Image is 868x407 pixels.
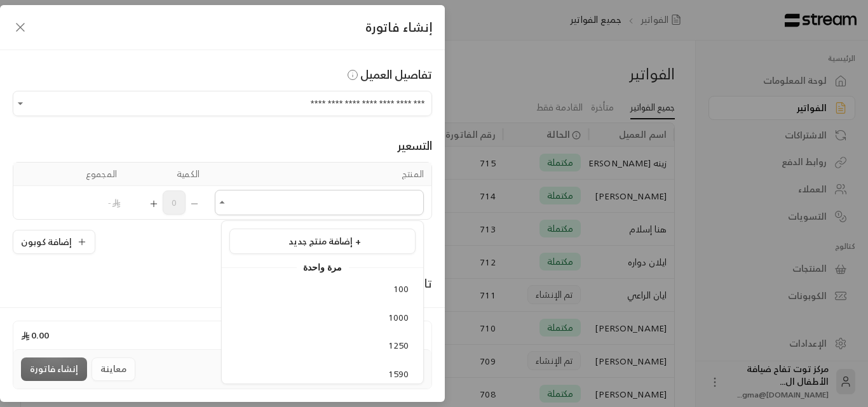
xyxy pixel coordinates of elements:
div: التسعير [13,137,432,154]
table: Selected Products [13,162,432,220]
th: الكمية [125,163,207,186]
span: 1000 [388,309,409,325]
button: Close [215,195,230,210]
span: تفاصيل العميل [345,64,433,84]
button: إضافة كوبون [13,230,95,254]
span: إنشاء فاتورة [365,16,432,38]
td: - [42,186,125,219]
span: مرة واحدة [297,260,349,275]
th: المنتج [207,163,431,186]
th: المجموع [42,163,125,186]
span: 0 [163,190,186,215]
span: 0.00 [21,329,49,342]
span: 1250 [388,337,409,353]
span: إضافة منتج جديد + [288,233,361,249]
span: 100 [393,281,409,297]
button: Open [13,96,28,111]
span: 1590 [388,366,409,382]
